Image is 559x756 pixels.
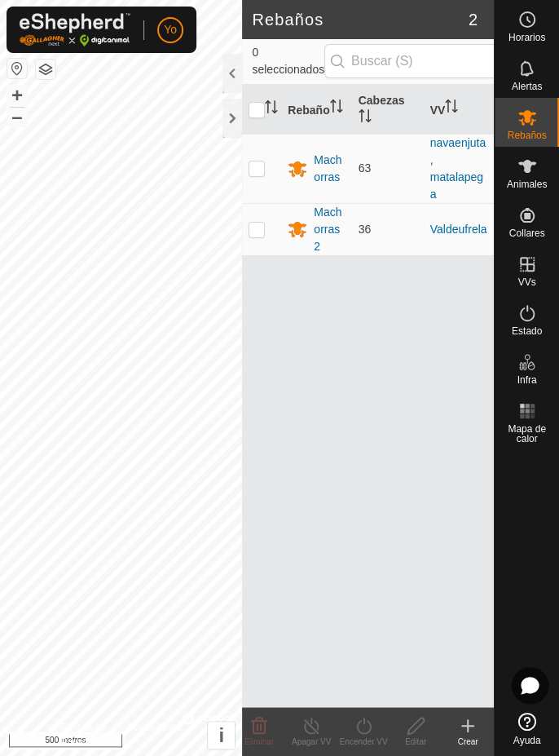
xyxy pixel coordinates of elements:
[517,374,536,386] font: Infra
[359,161,372,175] font: 63
[457,737,478,746] font: Crear
[7,59,27,78] button: Restablecer mapa
[252,11,324,29] font: Rebaños
[330,102,343,115] p-sorticon: Activar para ordenar
[405,737,426,746] font: Editar
[288,103,329,116] font: Rebaño
[508,228,544,239] font: Collares
[507,179,547,190] font: Animales
[11,105,22,127] font: –
[340,737,388,746] font: Encender VV
[430,136,486,201] a: navaenjuta, matalapega
[20,13,130,46] img: Logotipo de Gallagher
[430,223,487,236] a: Valdeufrela
[60,720,107,749] a: Política de Privacidad
[495,706,559,752] a: Ayuda
[164,23,177,36] font: Yo
[7,107,27,126] button: –
[359,112,372,125] p-sorticon: Activar para ordenar
[127,720,182,749] a: Contáctanos
[244,737,274,746] font: Eliminar
[60,722,106,748] font: Política de Privacidad
[36,60,55,79] button: Capas del Mapa
[252,46,324,76] font: 0 seleccionados
[359,223,372,236] font: 36
[11,84,23,106] font: +
[508,423,546,444] font: Mapa de calor
[314,206,341,253] font: Machorras 2
[324,44,522,78] input: Buscar (S)
[512,325,542,337] font: Estado
[314,153,341,183] font: Machorras
[512,81,542,92] font: Alertas
[218,724,224,746] font: i
[445,102,458,115] p-sorticon: Activar para ordenar
[359,94,405,107] font: Cabezas
[208,722,235,749] button: i
[127,722,182,733] font: Contáctanos
[507,130,546,141] font: Rebaños
[513,735,541,746] font: Ayuda
[292,737,331,746] font: Apagar VV
[7,86,27,105] button: +
[469,11,478,29] font: 2
[430,103,446,116] font: VV
[265,103,278,116] p-sorticon: Activar para ordenar
[517,276,535,288] font: VVs
[508,32,545,43] font: Horarios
